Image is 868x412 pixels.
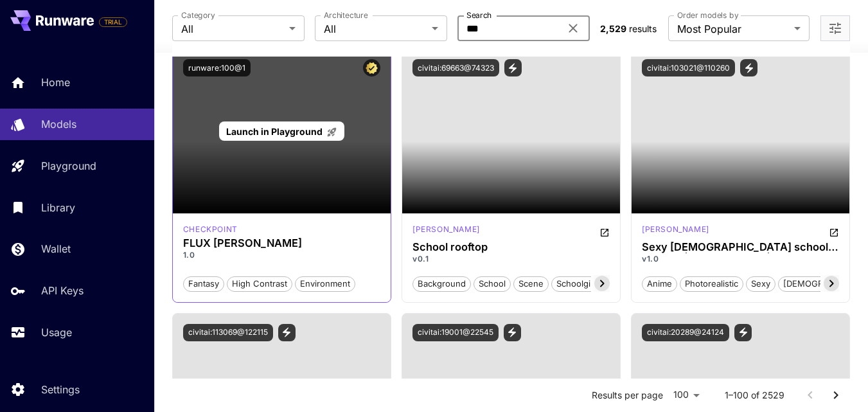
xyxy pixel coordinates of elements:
button: school [474,275,511,292]
button: civitai:103021@110260 [642,59,735,76]
span: photorealistic [680,278,743,291]
label: Search [466,10,492,21]
h3: School rooftop [412,241,610,253]
button: civitai:19001@22545 [412,324,499,341]
button: runware:100@1 [183,59,251,76]
p: checkpoint [183,224,238,235]
button: Environment [295,275,355,292]
label: Category [181,10,215,21]
span: Environment [296,278,355,291]
div: SD 1.5 [642,224,709,239]
button: civitai:69663@74323 [412,59,499,76]
button: Fantasy [183,275,224,292]
div: FLUX Schnell [183,237,380,249]
span: Launch in Playground [226,126,323,137]
span: TRIAL [100,17,127,27]
p: Home [41,75,70,90]
div: SD 1.5 [412,224,480,239]
p: Playground [41,158,96,174]
p: Usage [41,325,72,340]
button: civitai:20289@24124 [642,324,729,341]
span: sexy [747,278,775,291]
p: 1–100 of 2529 [725,389,784,402]
p: API Keys [41,283,84,298]
p: v1.0 [642,253,839,265]
button: scene [513,275,549,292]
button: anime [642,275,677,292]
div: FLUX.1 S [183,224,238,235]
button: Open more filters [828,21,843,37]
span: anime [642,278,677,291]
p: [PERSON_NAME] [642,224,709,235]
h3: Sexy [DEMOGRAPHIC_DATA] school uniform |anime+realistic| [642,241,839,253]
p: Wallet [41,241,71,256]
button: View trigger words [504,324,521,341]
button: background [412,275,471,292]
button: photorealistic [680,275,743,292]
button: Open in CivitAI [829,224,839,239]
label: Architecture [324,10,368,21]
p: v0.1 [412,253,610,265]
button: Go to next page [823,382,849,408]
button: High Contrast [227,275,292,292]
span: 2,529 [600,23,626,34]
label: Order models by [677,10,738,21]
button: View trigger words [734,324,752,341]
span: scene [514,278,548,291]
button: sexy [746,275,775,292]
span: results [629,23,657,34]
button: Certified Model – Vetted for best performance and includes a commercial license. [363,59,380,76]
span: Most Popular [677,21,789,37]
span: Fantasy [184,278,224,291]
p: Models [41,116,76,132]
button: View trigger words [278,324,296,341]
div: 100 [668,386,704,404]
button: civitai:113069@122115 [183,324,273,341]
span: school [474,278,510,291]
span: schoolgirl [552,278,600,291]
p: Settings [41,382,80,397]
button: View trigger words [504,59,522,76]
button: Open in CivitAI [599,224,610,239]
span: High Contrast [227,278,292,291]
a: Launch in Playground [219,121,344,141]
button: schoolgirl [551,275,601,292]
span: All [181,21,284,37]
p: Results per page [592,389,663,402]
p: [PERSON_NAME] [412,224,480,235]
span: background [413,278,470,291]
h3: FLUX [PERSON_NAME] [183,237,380,249]
p: Library [41,200,75,215]
span: All [324,21,427,37]
span: Add your payment card to enable full platform functionality. [99,14,127,30]
button: View trigger words [740,59,757,76]
p: 1.0 [183,249,380,261]
div: Sexy Catholic school uniform |anime+realistic| [642,241,839,253]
